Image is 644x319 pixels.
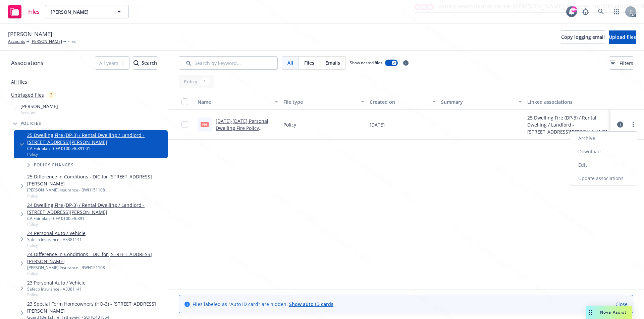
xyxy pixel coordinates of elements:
span: [PERSON_NAME] [51,8,109,15]
div: Search [133,57,157,69]
a: more [629,121,637,129]
div: Safeco Insurance - A3381141 [27,237,86,242]
div: Created on [370,98,429,105]
span: Associations [11,59,43,67]
span: Policy changes [34,163,74,167]
div: 99+ [571,6,577,12]
span: Filters [610,60,633,67]
span: Policy [27,292,86,298]
input: Toggle Row Selected [181,121,188,128]
a: Accounts [8,38,25,45]
span: Upload files [609,34,636,40]
span: Policy [27,242,86,248]
a: Update associations [570,172,637,185]
button: Filters [610,56,633,70]
a: 23 Personal Auto / Vehicle [27,279,86,286]
span: Policy [27,270,165,276]
button: Nova Assist [586,306,632,319]
a: 25 Difference in Conditions - DIC for [STREET_ADDRESS][PERSON_NAME] [27,173,165,187]
a: Report a Bug [579,5,592,18]
a: Switch app [610,5,623,18]
a: [PERSON_NAME] [31,38,62,45]
span: Policy [283,121,296,128]
div: [PERSON_NAME] Insurance - BWH151108 [27,265,165,270]
a: Close [615,301,628,308]
button: [PERSON_NAME] [45,5,129,18]
div: 2 [47,91,56,99]
button: SearchSearch [133,56,157,70]
span: Files [304,59,314,66]
div: CA Fair plan - CFP 0100546891 [27,216,165,221]
div: CA Fair plan - CFP 0100546891 01 [27,146,165,151]
svg: Search [133,60,139,66]
button: Linked associations [525,94,610,110]
a: 24 Personal Auto / Vehicle [27,230,86,237]
span: [PERSON_NAME] [20,103,58,110]
a: Edit [570,158,637,172]
span: Filters [620,60,633,67]
a: Download [570,145,637,158]
div: Summary [441,98,514,105]
a: Show auto ID cards [289,301,333,307]
button: Created on [367,94,439,110]
span: Policy [27,221,165,227]
a: 23 Special Form Homeowners (HO-3) - [STREET_ADDRESS][PERSON_NAME] [27,300,165,314]
a: Search [594,5,608,18]
a: [DATE]-[DATE] Personal Dwelling Fire Policy CFP010054689101.pdf [216,118,268,138]
a: Untriaged files [11,91,44,98]
span: Copy logging email [561,34,605,40]
a: All files [11,79,27,85]
span: Files [67,38,76,45]
a: Archive [570,132,637,145]
span: Policies [20,122,42,126]
button: Copy logging email [561,30,605,44]
button: Upload files [609,30,636,44]
a: 24 Dwelling Fire (DP-3) / Rental Dwelling / Landlord - [STREET_ADDRESS][PERSON_NAME] [27,202,165,216]
span: Files labeled as "Auto ID card" are hidden. [193,301,333,308]
a: 24 Difference in Conditions - DIC for [STREET_ADDRESS][PERSON_NAME] [27,251,165,265]
span: [DATE] [370,121,385,128]
div: [PERSON_NAME] Insurance - BWH151108 [27,187,165,193]
span: Policy [27,151,165,157]
a: 25 Dwelling Fire (DP-3) / Rental Dwelling / Landlord - [STREET_ADDRESS][PERSON_NAME] [27,132,165,146]
div: Name [198,98,271,105]
span: All [287,59,293,66]
div: File type [283,98,357,105]
div: Linked associations [527,98,608,105]
span: Account [20,110,58,115]
span: pdf [201,122,209,127]
span: Show nested files [350,60,382,66]
button: Summary [438,94,524,110]
span: Nova Assist [600,309,627,315]
span: Emails [325,59,340,66]
input: Select all [181,98,188,105]
span: [PERSON_NAME] [8,30,52,38]
div: Safeco Insurance - A3381141 [27,286,86,292]
button: Name [195,94,281,110]
a: Files [5,2,42,21]
div: Drag to move [586,306,595,319]
span: Policy [27,193,165,199]
div: 25 Dwelling Fire (DP-3) / Rental Dwelling / Landlord - [STREET_ADDRESS][PERSON_NAME] [527,114,608,135]
button: File type [281,94,367,110]
input: Search by keyword... [179,56,278,70]
span: Files [28,9,40,14]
